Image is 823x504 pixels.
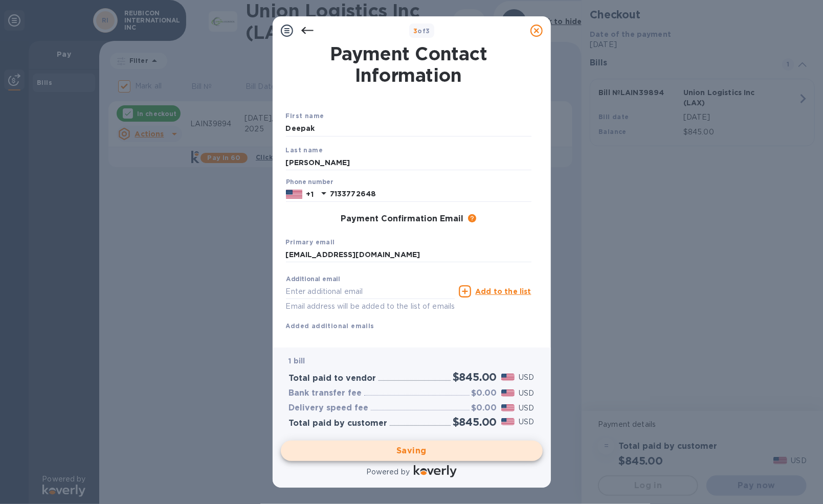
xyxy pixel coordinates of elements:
input: Enter your phone number [330,187,531,202]
img: US [286,189,302,200]
h2: $845.00 [453,371,497,383]
img: USD [501,390,515,397]
span: 3 [413,27,417,35]
h3: Total paid to vendor [289,374,376,383]
img: USD [501,374,515,381]
p: USD [519,403,534,414]
img: Logo [414,465,457,477]
u: Add to the list [475,287,531,295]
h3: Delivery speed fee [289,403,369,413]
h3: $0.00 [472,403,497,413]
b: First name [286,112,324,120]
p: Email address will be added to the list of emails [286,301,455,312]
input: Enter additional email [286,284,455,299]
h3: Bank transfer fee [289,388,362,398]
p: USD [519,417,534,427]
input: Enter your primary name [286,247,531,263]
h3: Total paid by customer [289,419,388,428]
input: Enter your last name [286,155,531,170]
b: Last name [286,146,323,154]
label: Phone number [286,179,333,186]
p: Powered by [366,467,410,477]
b: Primary email [286,238,335,246]
p: USD [519,372,534,383]
input: Enter your first name [286,121,531,136]
b: of 3 [413,27,430,35]
b: 1 bill [289,357,305,365]
b: Added additional emails [286,322,374,330]
p: USD [519,388,534,399]
label: Additional email [286,277,340,283]
h2: $845.00 [453,416,497,428]
h3: Payment Confirmation Email [341,214,464,224]
p: +1 [306,189,314,199]
h1: Payment Contact Information [286,43,531,86]
img: USD [501,418,515,425]
img: USD [501,404,515,411]
h3: $0.00 [472,388,497,398]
